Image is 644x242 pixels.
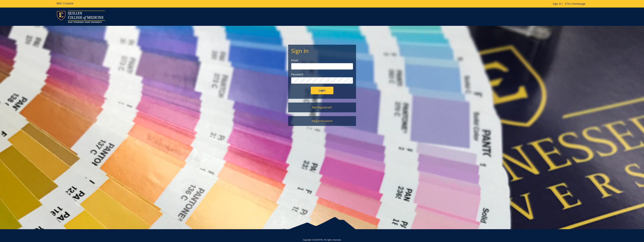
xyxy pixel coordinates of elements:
label: Email [291,58,353,62]
p: | [553,2,587,6]
h5: BMC Creative [57,2,74,5]
a: Not Registered? [288,103,356,112]
a: Forgot Password [288,116,356,126]
a: ETSU Homepage [563,2,587,5]
h2: Sign In [291,48,353,54]
input: Login [311,87,333,94]
a: ETSU [319,238,323,241]
label: Password [291,73,353,76]
a: Sign In [553,2,561,5]
img: ETSU logo [57,11,105,23]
